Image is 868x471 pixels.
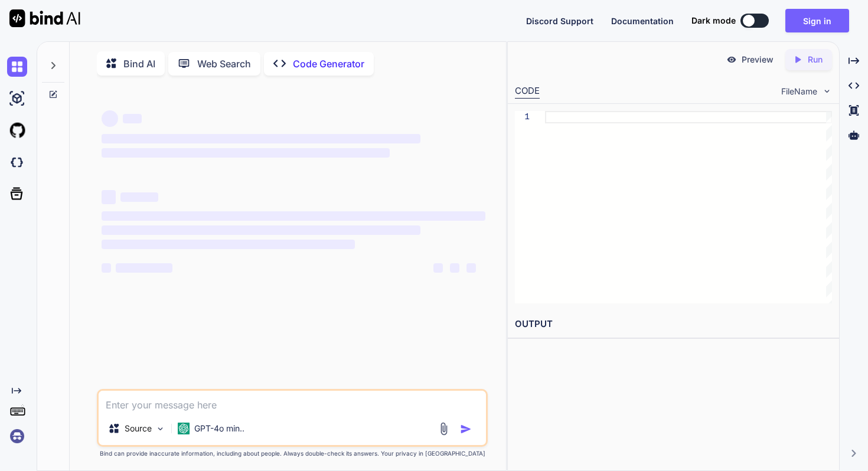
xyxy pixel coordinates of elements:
button: Discord Support [526,15,593,27]
img: Pick Models [155,424,165,434]
img: chevron down [822,86,832,96]
span: ‌ [123,114,142,123]
h2: OUTPUT [508,310,839,338]
button: Sign in [785,9,849,32]
img: chat [7,57,27,77]
p: Web Search [197,57,251,71]
span: ‌ [102,110,118,127]
p: Preview [742,54,774,66]
span: ‌ [102,225,420,235]
p: GPT-4o min.. [194,423,244,434]
span: Documentation [611,16,674,26]
span: ‌ [116,263,172,273]
span: ‌ [102,190,116,204]
p: Code Generator [293,57,364,71]
img: GPT-4o mini [178,423,190,434]
span: ‌ [433,263,443,273]
span: ‌ [466,263,476,273]
span: FileName [781,86,817,97]
img: signin [7,426,27,446]
span: ‌ [102,240,355,249]
div: 1 [515,111,530,123]
span: Discord Support [526,16,593,26]
img: icon [460,423,472,435]
img: attachment [437,422,451,436]
img: preview [726,54,737,65]
p: Bind can provide inaccurate information, including about people. Always double-check its answers.... [97,449,488,458]
button: Documentation [611,15,674,27]
p: Run [808,54,823,66]
img: darkCloudIdeIcon [7,152,27,172]
div: CODE [515,84,540,99]
span: ‌ [450,263,459,273]
img: githubLight [7,120,27,140]
span: ‌ [102,263,111,273]
span: Dark mode [691,15,736,27]
span: ‌ [102,148,390,158]
p: Bind AI [123,57,155,71]
span: ‌ [102,211,485,221]
img: ai-studio [7,89,27,109]
p: Source [125,423,152,434]
img: Bind AI [9,9,80,27]
span: ‌ [102,134,420,143]
span: ‌ [120,192,158,202]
